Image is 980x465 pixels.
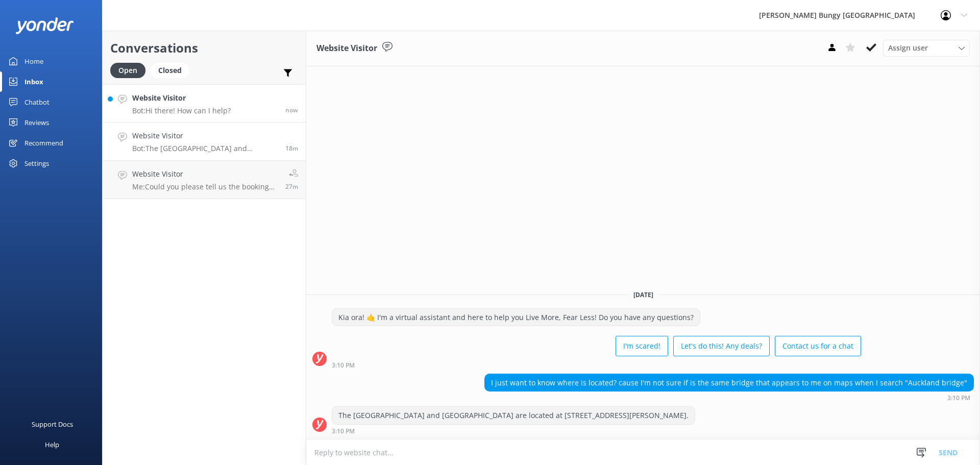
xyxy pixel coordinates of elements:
[947,395,970,401] strong: 3:10 PM
[110,63,145,78] div: Open
[285,106,298,114] span: Aug 24 2025 03:28pm (UTC +12:00) Pacific/Auckland
[616,336,668,356] button: I'm scared!
[45,434,59,455] div: Help
[285,144,298,153] span: Aug 24 2025 03:10pm (UTC +12:00) Pacific/Auckland
[132,92,231,104] h4: Website Visitor
[151,63,189,78] div: Closed
[24,92,50,112] div: Chatbot
[24,71,43,92] div: Inbox
[485,374,973,391] div: I just want to know where is located? cause I'm not sure if is the same bridge that appears to me...
[15,17,74,34] img: yonder-white-logo.png
[132,182,278,191] p: Me: Could you please tell us the booking ID and then I can help you more with this one?
[332,362,355,369] strong: 3:10 PM
[627,290,659,299] span: [DATE]
[110,38,298,58] h2: Conversations
[332,407,695,424] div: The [GEOGRAPHIC_DATA] and [GEOGRAPHIC_DATA] are located at [STREET_ADDRESS][PERSON_NAME].
[132,106,231,115] p: Bot: Hi there! How can I help?
[24,153,49,174] div: Settings
[103,123,306,161] a: Website VisitorBot:The [GEOGRAPHIC_DATA] and [GEOGRAPHIC_DATA] are located at [STREET_ADDRESS][PE...
[103,161,306,199] a: Website VisitorMe:Could you please tell us the booking ID and then I can help you more with this ...
[332,361,861,369] div: Aug 24 2025 03:10pm (UTC +12:00) Pacific/Auckland
[132,130,278,141] h4: Website Visitor
[32,414,73,434] div: Support Docs
[673,336,770,356] button: Let's do this! Any deals?
[132,168,278,180] h4: Website Visitor
[24,51,43,71] div: Home
[316,42,377,55] h3: Website Visitor
[332,428,355,434] strong: 3:10 PM
[24,112,49,133] div: Reviews
[110,64,151,76] a: Open
[883,40,970,56] div: Assign User
[775,336,861,356] button: Contact us for a chat
[132,144,278,153] p: Bot: The [GEOGRAPHIC_DATA] and [GEOGRAPHIC_DATA] are located at [STREET_ADDRESS][PERSON_NAME].
[24,133,63,153] div: Recommend
[285,182,298,191] span: Aug 24 2025 03:01pm (UTC +12:00) Pacific/Auckland
[332,427,695,434] div: Aug 24 2025 03:10pm (UTC +12:00) Pacific/Auckland
[151,64,194,76] a: Closed
[484,394,974,401] div: Aug 24 2025 03:10pm (UTC +12:00) Pacific/Auckland
[888,42,928,54] span: Assign user
[103,84,306,123] a: Website VisitorBot:Hi there! How can I help?now
[332,309,700,326] div: Kia ora! 🤙 I'm a virtual assistant and here to help you Live More, Fear Less! Do you have any que...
